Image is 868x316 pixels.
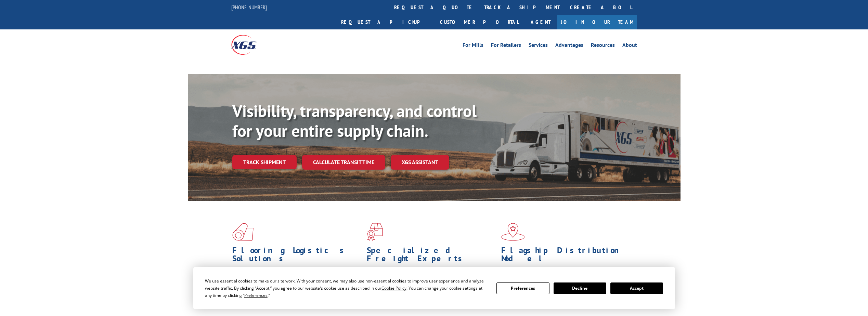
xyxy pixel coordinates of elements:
button: Preferences [496,282,549,294]
h1: Flagship Distribution Model [501,246,631,266]
p: From 123 overlength loads to delicate cargo, our experienced staff knows the best way to move you... [367,266,496,297]
img: xgs-icon-total-supply-chain-intelligence-red [232,223,254,241]
a: Agent [524,15,557,29]
a: For Mills [463,42,483,50]
a: Request a pickup [336,15,435,29]
span: Preferences [244,292,268,298]
a: About [622,42,637,50]
a: Advantages [555,42,583,50]
span: As an industry carrier of choice, XGS has brought innovation and dedication to flooring logistics... [232,266,361,290]
a: [PHONE_NUMBER] [231,4,267,11]
button: Decline [554,282,606,294]
a: Track shipment [232,155,297,169]
h1: Flooring Logistics Solutions [232,246,362,266]
img: xgs-icon-focused-on-flooring-red [367,223,383,241]
a: Customer Portal [435,15,524,29]
img: xgs-icon-flagship-distribution-model-red [501,223,525,241]
a: Calculate transit time [302,155,385,170]
h1: Specialized Freight Experts [367,246,496,266]
div: We use essential cookies to make our site work. With your consent, we may also use non-essential ... [205,277,488,299]
a: Services [529,42,548,50]
a: Resources [591,42,615,50]
span: Our agile distribution network gives you nationwide inventory management on demand. [501,266,627,282]
a: For Retailers [491,42,521,50]
button: Accept [610,282,663,294]
a: XGS ASSISTANT [391,155,449,170]
b: Visibility, transparency, and control for your entire supply chain. [232,100,477,141]
div: Cookie Consent Prompt [193,267,675,309]
a: Join Our Team [557,15,637,29]
span: Cookie Policy [381,285,406,291]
